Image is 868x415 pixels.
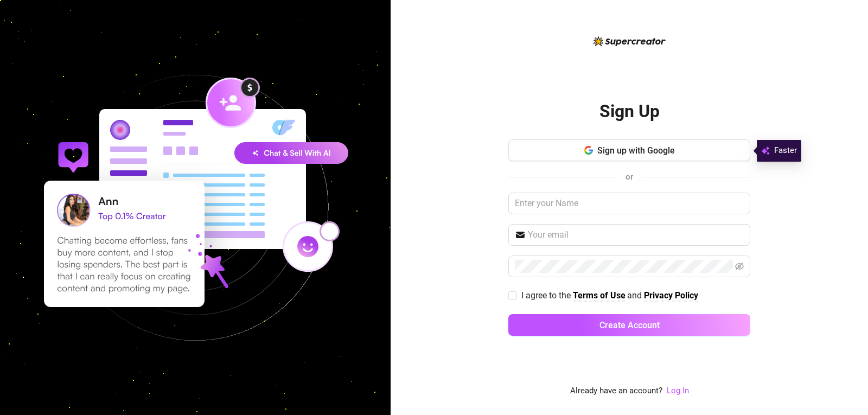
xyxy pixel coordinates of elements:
h2: Sign Up [599,100,660,123]
span: or [626,172,633,182]
span: Sign up with Google [597,145,675,156]
img: signup-background-D0MIrEPF.svg [8,20,383,395]
a: Privacy Policy [644,290,698,302]
span: eye-invisible [735,262,744,271]
span: Faster [774,144,797,157]
input: Your email [528,228,744,241]
a: Log In [667,385,689,398]
strong: Terms of Use [573,290,626,301]
img: logo-BBDzfeDw.svg [593,36,666,46]
input: Enter your Name [508,193,750,214]
span: I agree to the [521,290,573,301]
button: Create Account [508,314,750,336]
button: Sign up with Google [508,139,750,161]
span: Create Account [599,320,660,330]
span: and [627,290,644,301]
a: Log In [667,386,689,395]
a: Terms of Use [573,290,626,302]
img: svg%3e [761,144,770,157]
strong: Privacy Policy [644,290,698,301]
span: Already have an account? [570,385,662,398]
